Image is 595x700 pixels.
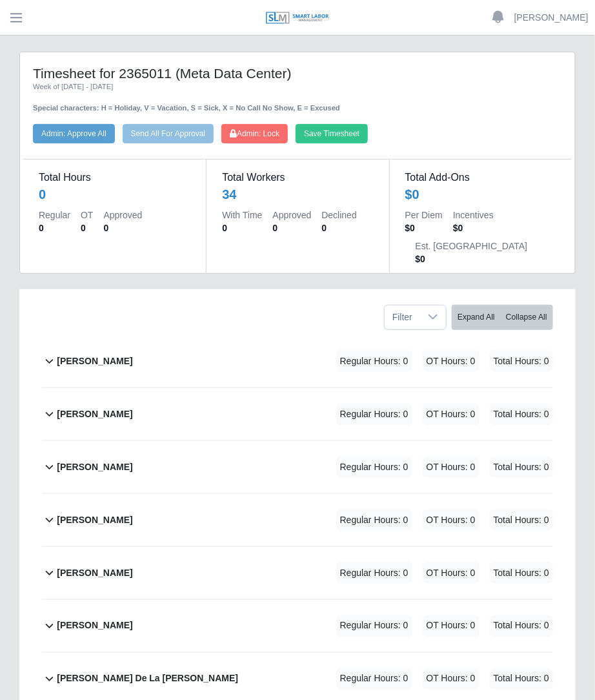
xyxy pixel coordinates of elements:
a: [PERSON_NAME] [514,11,589,25]
b: [PERSON_NAME] [57,407,132,421]
dd: 0 [103,221,142,234]
b: [PERSON_NAME] [57,460,132,474]
dt: Total Workers [222,170,373,185]
dd: 0 [273,221,312,234]
span: Admin: Lock [230,129,279,138]
button: Expand All [452,305,501,330]
dt: Regular [39,209,70,221]
dd: $0 [453,221,494,234]
b: [PERSON_NAME] [57,513,132,527]
button: [PERSON_NAME] Regular Hours: 0 OT Hours: 0 Total Hours: 0 [42,600,553,652]
button: Admin: Lock [221,124,288,143]
span: Total Hours: 0 [490,351,553,372]
button: [PERSON_NAME] Regular Hours: 0 OT Hours: 0 Total Hours: 0 [42,494,553,546]
b: [PERSON_NAME] [57,355,132,368]
b: [PERSON_NAME] [57,619,132,633]
dd: $0 [416,252,528,265]
span: Total Hours: 0 [490,668,553,690]
span: OT Hours: 0 [423,668,479,690]
dt: Total Hours [39,170,190,185]
div: 0 [39,185,190,203]
span: Filter [385,305,420,329]
img: SLM Logo [265,11,330,25]
span: OT Hours: 0 [423,351,479,372]
dt: Total Add-Ons [405,170,556,185]
span: Total Hours: 0 [490,562,553,584]
button: Collapse All [500,305,553,330]
h4: Timesheet for 2365011 (Meta Data Center) [33,65,562,81]
div: Special characters: H = Holiday, V = Vacation, S = Sick, X = No Call No Show, E = Excused [33,92,562,114]
span: Total Hours: 0 [490,457,553,478]
span: OT Hours: 0 [423,562,479,584]
span: Regular Hours: 0 [336,351,412,372]
dt: Est. [GEOGRAPHIC_DATA] [416,240,528,252]
button: [PERSON_NAME] Regular Hours: 0 OT Hours: 0 Total Hours: 0 [42,335,553,387]
span: Regular Hours: 0 [336,668,412,690]
span: Total Hours: 0 [490,404,553,425]
span: Total Hours: 0 [490,510,553,531]
dt: Approved [103,209,142,221]
dd: 0 [322,221,357,234]
span: Regular Hours: 0 [336,562,412,584]
dt: Declined [322,209,357,221]
b: [PERSON_NAME] De La [PERSON_NAME] [57,672,238,686]
span: OT Hours: 0 [423,457,479,478]
dt: Approved [273,209,312,221]
div: 34 [222,185,373,203]
button: Save Timesheet [296,124,368,143]
button: [PERSON_NAME] Regular Hours: 0 OT Hours: 0 Total Hours: 0 [42,547,553,599]
div: $0 [405,185,556,203]
span: Regular Hours: 0 [336,457,412,478]
span: OT Hours: 0 [423,615,479,637]
dd: 0 [39,221,70,234]
dt: Incentives [453,209,494,221]
dd: 0 [222,221,262,234]
span: Regular Hours: 0 [336,404,412,425]
span: Total Hours: 0 [490,615,553,637]
dd: $0 [405,221,443,234]
dt: OT [81,209,93,221]
span: Regular Hours: 0 [336,615,412,637]
button: [PERSON_NAME] Regular Hours: 0 OT Hours: 0 Total Hours: 0 [42,441,553,493]
span: Regular Hours: 0 [336,510,412,531]
button: Send All For Approval [123,124,214,143]
dt: With Time [222,209,262,221]
dd: 0 [81,221,93,234]
button: [PERSON_NAME] Regular Hours: 0 OT Hours: 0 Total Hours: 0 [42,388,553,440]
button: Admin: Approve All [33,124,115,143]
span: OT Hours: 0 [423,404,479,425]
dt: Per Diem [405,209,443,221]
span: OT Hours: 0 [423,510,479,531]
div: Week of [DATE] - [DATE] [33,81,562,92]
div: bulk actions [452,305,553,330]
b: [PERSON_NAME] [57,566,132,580]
